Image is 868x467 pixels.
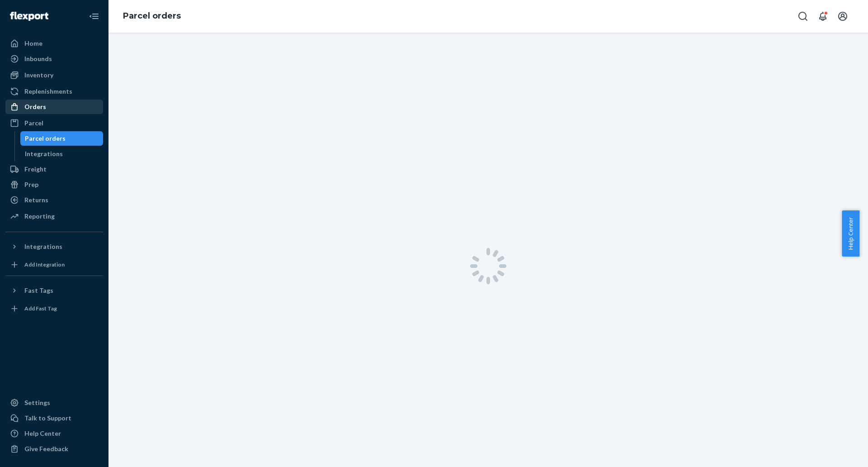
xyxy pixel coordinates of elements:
[5,301,103,316] a: Add Fast Tag
[24,242,62,251] div: Integrations
[24,444,68,453] div: Give Feedback
[5,193,103,207] a: Returns
[24,54,52,63] div: Inbounds
[5,84,103,99] a: Replenishments
[5,52,103,66] a: Inbounds
[5,442,103,456] button: Give Feedback
[5,36,103,51] a: Home
[5,68,103,82] a: Inventory
[24,414,71,423] div: Talk to Support
[24,286,53,295] div: Fast Tags
[24,165,47,174] div: Freight
[10,12,48,21] img: Flexport logo
[24,39,42,48] div: Home
[24,119,43,128] div: Parcel
[116,3,188,29] ol: breadcrumbs
[5,177,103,192] a: Prep
[5,209,103,224] a: Reporting
[5,239,103,254] button: Integrations
[123,11,181,21] a: Parcel orders
[5,426,103,441] a: Help Center
[24,102,46,111] div: Orders
[5,411,103,425] button: Talk to Support
[24,398,50,407] div: Settings
[24,429,61,438] div: Help Center
[25,134,66,143] div: Parcel orders
[842,210,859,257] button: Help Center
[5,283,103,298] button: Fast Tags
[20,131,104,146] a: Parcel orders
[24,212,55,221] div: Reporting
[794,7,812,25] button: Open Search Box
[20,6,38,14] span: Chat
[24,71,53,80] div: Inventory
[5,162,103,176] a: Freight
[24,195,48,205] div: Returns
[834,7,852,25] button: Open account menu
[5,257,103,272] a: Add Integration
[5,100,103,114] a: Orders
[814,7,832,25] button: Open notifications
[24,305,57,312] div: Add Fast Tag
[25,149,63,158] div: Integrations
[85,7,103,25] button: Close Navigation
[5,116,103,130] a: Parcel
[24,261,65,268] div: Add Integration
[20,147,104,161] a: Integrations
[24,87,72,96] div: Replenishments
[24,180,38,189] div: Prep
[5,396,103,410] a: Settings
